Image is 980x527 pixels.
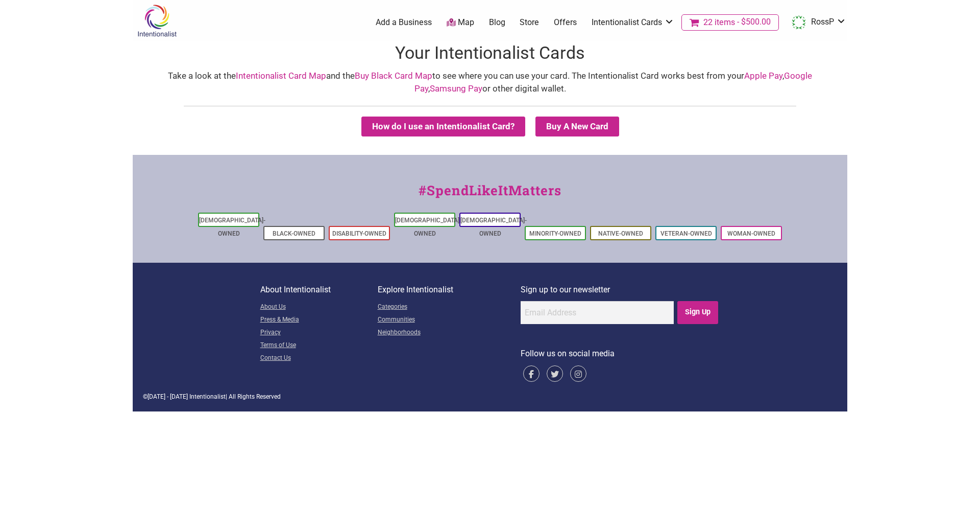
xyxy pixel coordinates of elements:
[735,18,771,26] span: $500.00
[744,71,782,81] a: Apple Pay
[376,17,432,28] a: Add a Business
[378,314,521,327] a: Communities
[535,117,619,136] summary: Buy A New Card
[690,17,701,28] i: Cart
[378,301,521,314] a: Categories
[592,17,674,28] a: Intentionalist Cards
[361,117,525,136] button: How do I use an Intentionalist Card?
[460,217,527,237] a: [DEMOGRAPHIC_DATA]-Owned
[148,393,188,400] span: [DATE] - [DATE]
[378,327,521,339] a: Neighborhoods
[273,230,315,237] a: Black-Owned
[660,230,712,237] a: Veteran-Owned
[521,347,720,360] p: Follow us on social media
[727,230,775,237] a: Woman-Owned
[430,83,482,94] a: Samsung Pay
[260,339,378,352] a: Terms of Use
[332,230,386,237] a: Disability-Owned
[260,301,378,314] a: About Us
[521,301,674,324] input: Email Address
[133,180,847,211] div: #SpendLikeItMatters
[395,217,461,237] a: [DEMOGRAPHIC_DATA]-Owned
[260,283,378,296] p: About Intentionalist
[133,41,847,65] h1: Your Intentionalist Cards
[143,70,837,96] div: Take a look at the and the to see where you can use your card. The Intentionalist Card works best...
[489,17,505,28] a: Blog
[260,352,378,365] a: Contact Us
[681,14,779,31] a: Cart22 items$500.00
[378,283,521,296] p: Explore Intentionalist
[199,217,265,237] a: [DEMOGRAPHIC_DATA]-Owned
[521,283,720,296] p: Sign up to our newsletter
[260,314,378,327] a: Press & Media
[598,230,643,237] a: Native-Owned
[133,4,181,37] img: Intentionalist
[703,18,735,27] span: 22 items
[677,301,719,324] input: Sign Up
[143,392,837,401] div: © | All Rights Reserved
[355,71,432,81] a: Buy Black Card Map
[260,327,378,339] a: Privacy
[554,17,577,28] a: Offers
[787,13,846,32] a: RossP
[189,393,226,400] span: Intentionalist
[520,17,539,28] a: Store
[447,17,474,29] a: Map
[236,71,326,81] a: Intentionalist Card Map
[529,230,581,237] a: Minority-Owned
